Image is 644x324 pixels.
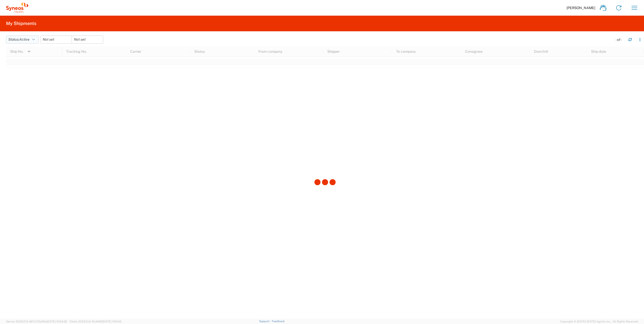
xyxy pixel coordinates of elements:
span: Active [19,37,30,41]
span: Copyright © [DATE]-[DATE] Agistix Inc., All Rights Reserved [560,319,638,324]
span: [DATE] 10:54:32 [47,320,67,323]
a: Feedback [272,320,285,323]
button: Status:Active [6,36,39,44]
span: [PERSON_NAME] [567,6,595,10]
span: Server: 2025.21.0-667a72bf6fa [6,320,67,323]
div: - of - [615,37,624,42]
h2: My Shipments [6,20,36,26]
span: Client: 2025.21.0-f0c8481 [69,320,121,323]
a: Support [259,320,272,323]
input: Not set [41,36,72,43]
span: [DATE] 11:51:43 [102,320,121,323]
input: Not set [72,36,103,43]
